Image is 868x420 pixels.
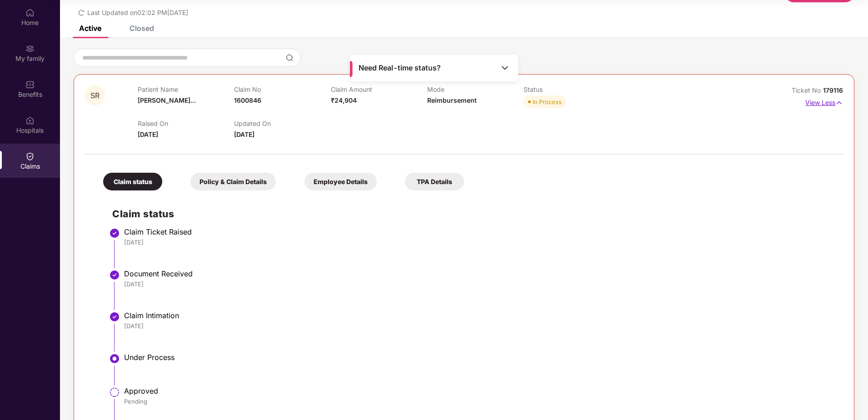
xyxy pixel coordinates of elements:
[500,63,509,72] img: Toggle Icon
[124,238,834,246] div: [DATE]
[124,269,834,278] div: Document Received
[25,44,35,53] img: svg+xml;base64,PHN2ZyB3aWR0aD0iMjAiIGhlaWdodD0iMjAiIHZpZXdCb3g9IjAgMCAyMCAyMCIgZmlsbD0ibm9uZSIgeG...
[331,85,427,93] p: Claim Amount
[138,85,234,93] p: Patient Name
[124,353,834,362] div: Under Process
[90,92,100,100] span: SR
[533,97,562,106] div: In Process
[124,397,834,405] div: Pending
[234,120,330,127] p: Updated On
[25,80,35,89] img: svg+xml;base64,PHN2ZyBpZD0iQmVuZWZpdHMiIHhtbG5zPSJodHRwOi8vd3d3LnczLm9yZy8yMDAwL3N2ZyIgd2lkdGg9Ij...
[427,85,524,93] p: Mode
[359,63,441,73] span: Need Real-time status?
[234,85,330,93] p: Claim No
[405,173,464,190] div: TPA Details
[190,173,276,190] div: Policy & Claim Details
[805,95,843,108] p: View Less
[124,386,834,395] div: Approved
[79,24,101,33] div: Active
[124,227,834,236] div: Claim Ticket Raised
[124,280,834,288] div: [DATE]
[124,311,834,320] div: Claim Intimation
[103,173,162,190] div: Claim status
[112,206,834,221] h2: Claim status
[78,9,85,16] span: redo
[130,24,154,33] div: Closed
[109,353,120,364] img: svg+xml;base64,PHN2ZyBpZD0iU3RlcC1BY3RpdmUtMzJ4MzIiIHhtbG5zPSJodHRwOi8vd3d3LnczLm9yZy8yMDAwL3N2Zy...
[234,96,261,104] span: 1600846
[87,9,188,16] span: Last Updated on 02:02 PM[DATE]
[524,85,620,93] p: Status
[109,387,120,398] img: svg+xml;base64,PHN2ZyBpZD0iU3RlcC1QZW5kaW5nLTMyeDMyIiB4bWxucz0iaHR0cDovL3d3dy53My5vcmcvMjAwMC9zdm...
[25,152,35,161] img: svg+xml;base64,PHN2ZyBpZD0iQ2xhaW0iIHhtbG5zPSJodHRwOi8vd3d3LnczLm9yZy8yMDAwL3N2ZyIgd2lkdGg9IjIwIi...
[331,96,357,104] span: ₹24,904
[109,311,120,322] img: svg+xml;base64,PHN2ZyBpZD0iU3RlcC1Eb25lLTMyeDMyIiB4bWxucz0iaHR0cDovL3d3dy53My5vcmcvMjAwMC9zdmciIH...
[234,130,254,138] span: [DATE]
[25,116,35,125] img: svg+xml;base64,PHN2ZyBpZD0iSG9zcGl0YWxzIiB4bWxucz0iaHR0cDovL3d3dy53My5vcmcvMjAwMC9zdmciIHdpZHRoPS...
[823,86,843,94] span: 179116
[138,120,234,127] p: Raised On
[835,98,843,108] img: svg+xml;base64,PHN2ZyB4bWxucz0iaHR0cDovL3d3dy53My5vcmcvMjAwMC9zdmciIHdpZHRoPSIxNyIgaGVpZ2h0PSIxNy...
[138,130,158,138] span: [DATE]
[109,228,120,239] img: svg+xml;base64,PHN2ZyBpZD0iU3RlcC1Eb25lLTMyeDMyIiB4bWxucz0iaHR0cDovL3d3dy53My5vcmcvMjAwMC9zdmciIH...
[124,322,834,330] div: [DATE]
[109,270,120,280] img: svg+xml;base64,PHN2ZyBpZD0iU3RlcC1Eb25lLTMyeDMyIiB4bWxucz0iaHR0cDovL3d3dy53My5vcmcvMjAwMC9zdmciIH...
[286,54,293,61] img: svg+xml;base64,PHN2ZyBpZD0iU2VhcmNoLTMyeDMyIiB4bWxucz0iaHR0cDovL3d3dy53My5vcmcvMjAwMC9zdmciIHdpZH...
[138,96,196,104] span: [PERSON_NAME]...
[792,86,823,94] span: Ticket No
[304,173,377,190] div: Employee Details
[427,96,477,104] span: Reimbursement
[25,8,35,17] img: svg+xml;base64,PHN2ZyBpZD0iSG9tZSIgeG1sbnM9Imh0dHA6Ly93d3cudzMub3JnLzIwMDAvc3ZnIiB3aWR0aD0iMjAiIG...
